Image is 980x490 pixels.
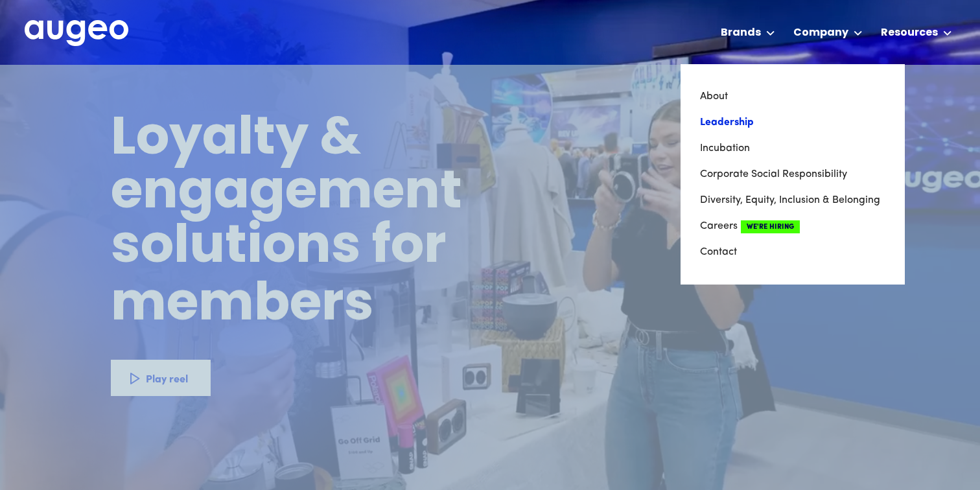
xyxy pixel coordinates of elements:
a: Diversity, Equity, Inclusion & Belonging [700,187,885,213]
img: Augeo's full logo in white. [25,20,128,47]
div: Brands [721,25,761,41]
a: home [25,20,128,47]
nav: Company [681,64,905,285]
div: Resources [881,25,938,41]
span: We're Hiring [741,220,800,233]
a: Contact [700,239,885,265]
a: Leadership [700,110,885,135]
a: Corporate Social Responsibility [700,161,885,187]
a: CareersWe're Hiring [700,213,885,239]
a: About [700,84,885,110]
div: Company [793,25,848,41]
a: Incubation [700,135,885,161]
